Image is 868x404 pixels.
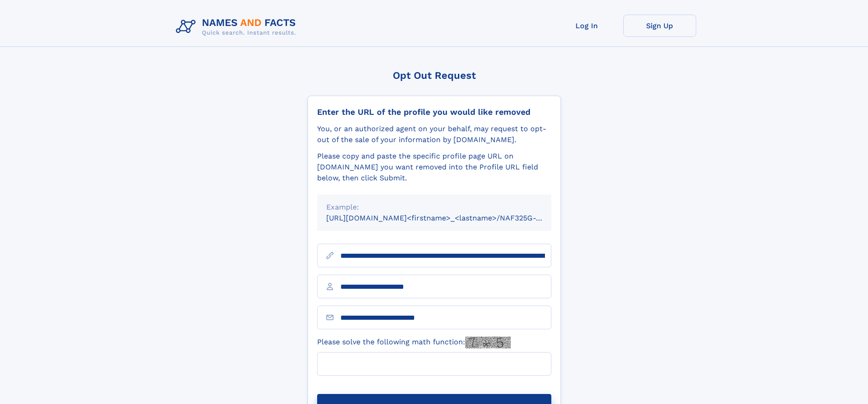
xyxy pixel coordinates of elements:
a: Log In [550,15,623,37]
a: Sign Up [623,15,696,37]
div: You, or an authorized agent on your behalf, may request to opt-out of the sale of your informatio... [317,123,551,145]
div: Please copy and paste the specific profile page URL on [DOMAIN_NAME] you want removed into the Pr... [317,151,551,184]
small: [URL][DOMAIN_NAME]<firstname>_<lastname>/NAF325G-xxxxxxxx [326,214,569,222]
img: Logo Names and Facts [172,15,303,39]
label: Please solve the following math function: [317,337,511,348]
div: Opt Out Request [308,70,561,81]
div: Example: [326,202,542,213]
div: Enter the URL of the profile you would like removed [317,107,551,117]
